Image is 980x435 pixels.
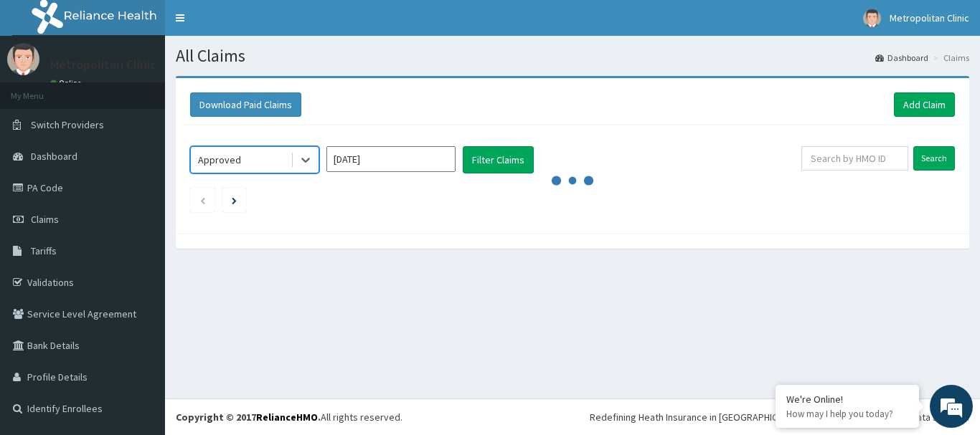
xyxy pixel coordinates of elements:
[190,92,301,117] button: Download Paid Claims
[463,146,534,173] button: Filter Claims
[786,408,908,420] p: How may I help you today?
[256,411,318,424] a: RelianceHMO
[786,393,908,406] div: We're Online!
[863,9,881,27] img: User Image
[913,146,955,171] input: Search
[7,43,39,75] img: User Image
[50,58,156,71] p: Metropolitan Clinic
[198,153,241,167] div: Approved
[31,244,57,257] span: Tariffs
[801,146,908,171] input: Search by HMO ID
[176,47,969,65] h1: All Claims
[326,146,456,172] input: Select Month and Year
[31,150,77,163] span: Dashboard
[31,118,104,131] span: Switch Providers
[894,92,955,117] a: Add Claim
[176,411,321,424] strong: Copyright © 2017 .
[199,193,206,206] a: Previous page
[590,410,969,424] div: Redefining Heath Insurance in [GEOGRAPHIC_DATA] using Telemedicine and Data Science!
[875,52,928,64] a: Dashboard
[890,11,969,24] span: Metropolitan Clinic
[31,213,59,226] span: Claims
[930,52,969,64] li: Claims
[165,398,980,435] footer: All rights reserved.
[232,193,237,206] a: Next page
[50,78,85,88] a: Online
[551,159,594,202] svg: audio-loading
